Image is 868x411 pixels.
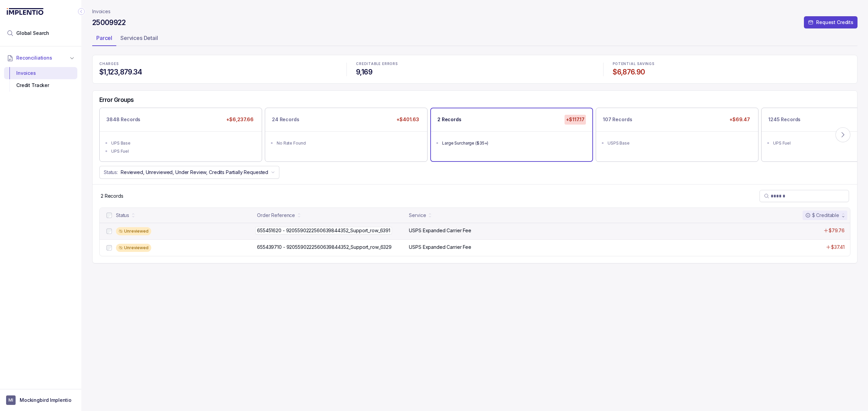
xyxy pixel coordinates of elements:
[99,166,279,179] button: Status:Reviewed, Unreviewed, Under Review, Credits Partially Requested
[225,115,255,124] p: +$6,237.66
[257,212,295,219] div: Order Reference
[603,116,632,123] p: 107 Records
[277,140,420,147] div: No Rate Found
[116,33,162,46] li: Tab Services Detail
[92,33,116,46] li: Tab Parcel
[437,116,461,123] p: 2 Records
[4,66,77,93] div: Reconciliations
[16,55,52,61] span: Reconciliations
[409,244,471,251] p: USPS Expanded Carrier Fee
[92,18,125,27] h4: 25009922
[20,397,72,404] p: Mockingbird Implentio
[9,67,72,79] div: Invoices
[92,8,111,15] a: Invoices
[613,67,850,77] h4: $6,876.90
[829,227,845,234] p: $79.76
[92,8,111,15] nav: breadcrumb
[120,34,158,42] p: Services Detail
[395,115,420,124] p: +$401.63
[111,148,254,155] div: UPS Fuel
[99,62,337,66] p: CHARGES
[831,244,845,251] p: $37.41
[4,50,77,65] button: Reconciliations
[121,169,268,176] p: Reviewed, Unreviewed, Under Review, Credits Partially Requested
[116,212,129,219] div: Status
[16,30,49,37] span: Global Search
[101,193,123,199] div: Remaining page entries
[356,62,594,66] p: CREDITABLE ERRORS
[613,62,850,66] p: POTENTIAL SAVINGS
[99,96,134,104] h5: Error Groups
[106,213,112,218] input: checkbox-checkbox
[442,140,585,147] div: Large Surcharge ($35+)
[116,244,151,252] div: Unreviewed
[804,16,857,28] button: Request Credits
[111,140,254,147] div: UPS Base
[816,19,853,26] p: Request Credits
[608,140,751,147] div: USPS Base
[99,67,337,77] h4: $1,123,879.34
[255,227,392,234] p: 655451620 - 9205590222560639844352_Support_row_6391
[96,34,112,42] p: Parcel
[565,115,586,124] p: +$117.17
[106,229,112,234] input: checkbox-checkbox
[805,212,839,219] div: $ Creditable
[106,245,112,251] input: checkbox-checkbox
[768,116,801,123] p: 1245 Records
[409,212,426,219] div: Service
[409,227,471,234] p: USPS Expanded Carrier Fee
[92,33,857,46] ul: Tab Group
[106,116,140,123] p: 3848 Records
[101,193,123,199] p: 2 Records
[6,395,16,405] span: User initials
[356,67,594,77] h4: 9,169
[728,115,751,124] p: +$69.47
[272,116,299,123] p: 24 Records
[9,79,72,91] div: Credit Tracker
[104,169,118,176] p: Status:
[116,227,151,235] div: Unreviewed
[77,7,85,16] div: Collapse Icon
[257,244,392,251] p: 655439710 - 9205590222560639844352_Support_row_6329
[6,395,75,405] button: User initialsMockingbird Implentio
